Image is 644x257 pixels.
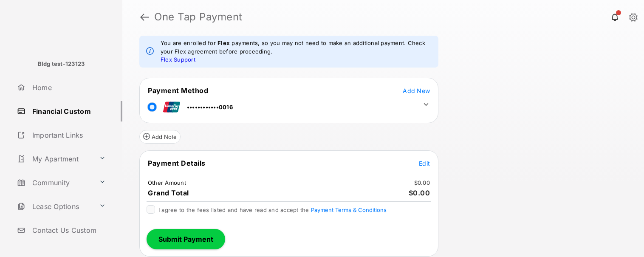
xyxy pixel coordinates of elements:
[14,172,96,193] a: Community
[147,179,186,186] td: Other Amount
[14,77,122,98] a: Home
[148,159,206,167] span: Payment Details
[139,130,181,144] button: Add Note
[409,189,430,197] span: $0.00
[38,60,85,68] p: Bldg test-123123
[14,125,109,145] a: Important Links
[158,206,387,213] span: I agree to the fees listed and have read and accept the
[161,39,432,64] em: You are enrolled for payments, so you may not need to make an additional payment. Check your Flex...
[403,87,430,94] span: Add New
[148,86,208,95] span: Payment Method
[148,189,189,197] span: Grand Total
[187,104,233,110] span: ••••••••••••0016
[414,179,430,186] td: $0.00
[403,86,430,95] button: Add New
[161,56,195,63] a: Flex Support
[14,220,122,240] a: Contact Us Custom
[147,229,225,249] button: Submit Payment
[419,159,430,167] button: Edit
[14,101,122,121] a: Financial Custom
[419,160,430,167] span: Edit
[14,149,96,169] a: My Apartment
[14,196,96,217] a: Lease Options
[217,40,230,46] strong: Flex
[311,206,387,213] button: I agree to the fees listed and have read and accept the
[154,12,243,22] strong: One Tap Payment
